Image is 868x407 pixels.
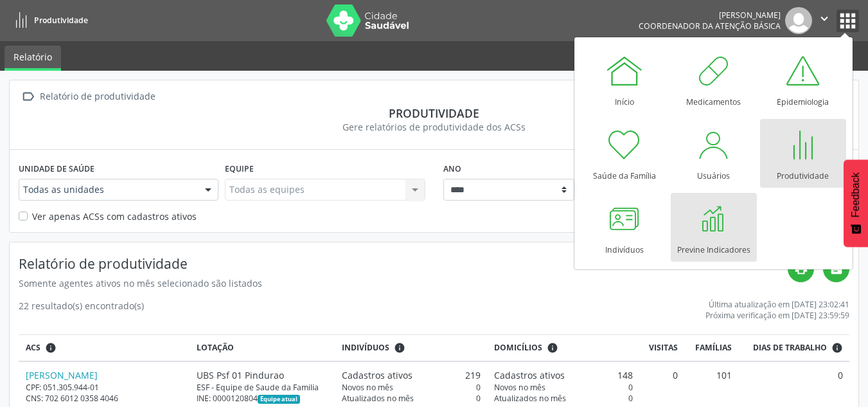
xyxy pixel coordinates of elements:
h4: Relatório de produtividade [19,256,788,272]
i: ACSs que estiveram vinculados a uma UBS neste período, mesmo sem produtividade. [45,342,57,354]
label: Ver apenas ACSs com cadastros ativos [32,210,197,223]
div: 0 [342,382,481,393]
div: 0 [494,382,633,393]
div: 148 [494,368,633,382]
a: Relatório [4,46,61,71]
th: Famílias [685,335,739,361]
label: Ano [443,159,461,179]
span: Atualizados no mês [494,393,566,404]
a: Produtividade [760,119,846,188]
span: Coordenador da Atenção Básica [639,21,781,32]
div: Somente agentes ativos no mês selecionado são listados [19,276,788,290]
span: Novos no mês [342,382,393,393]
a: Epidemiologia [760,45,846,114]
div: [PERSON_NAME] [639,10,781,21]
div: 219 [342,368,481,382]
div: 0 [342,393,481,404]
i:  [19,87,37,106]
span: Domicílios [494,342,542,354]
th: Visitas [639,335,685,361]
i: Dias em que o(a) ACS fez pelo menos uma visita, ou ficha de cadastro individual ou cadastro domic... [831,342,843,354]
div: Produtividade [19,106,849,120]
a: Previne Indicadores [671,193,757,262]
a: [PERSON_NAME] [26,369,98,381]
a: Usuários [671,119,757,188]
span: Cadastros ativos [342,368,412,382]
i:  [817,12,831,26]
a: Produtividade [9,10,88,31]
button: Feedback - Mostrar pesquisa [844,159,868,247]
th: Lotação [190,335,335,361]
div: CNS: 702 6012 0358 4046 [26,393,184,404]
span: Todas as unidades [23,183,192,196]
div: 0 [494,393,633,404]
a: Saúde da Família [581,119,668,188]
div: Relatório de produtividade [37,87,157,106]
span: Produtividade [34,15,88,26]
span: Cadastros ativos [494,368,565,382]
button:  [812,7,837,34]
img: img [785,7,812,34]
div: INE: 0000120804 [197,393,328,404]
span: Indivíduos [342,342,389,354]
div: Gere relatórios de produtividade dos ACSs [19,120,849,134]
span: Esta é a equipe atual deste Agente [258,395,299,404]
div: ESF - Equipe de Saude da Familia [197,382,328,393]
div: CPF: 051.305.944-01 [26,382,184,393]
div: 22 resultado(s) encontrado(s) [19,299,144,321]
div: UBS Psf 01 Pindurao [197,368,328,382]
i: <div class="text-left"> <div> <strong>Cadastros ativos:</strong> Cadastros que estão vinculados a... [394,342,405,354]
i: <div class="text-left"> <div> <strong>Cadastros ativos:</strong> Cadastros que estão vinculados a... [547,342,558,354]
div: Próxima verificação em [DATE] 23:59:59 [705,310,849,321]
a: Medicamentos [671,45,757,114]
a: Início [581,45,668,114]
a:  Relatório de produtividade [19,87,157,106]
span: Atualizados no mês [342,393,414,404]
a: Indivíduos [581,193,668,262]
span: Novos no mês [494,382,545,393]
span: Feedback [850,172,862,217]
button: apps [837,10,859,32]
span: Dias de trabalho [753,342,827,354]
label: Equipe [225,159,254,179]
div: Última atualização em [DATE] 23:02:41 [705,299,849,310]
label: Unidade de saúde [19,159,94,179]
span: ACS [26,342,40,354]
